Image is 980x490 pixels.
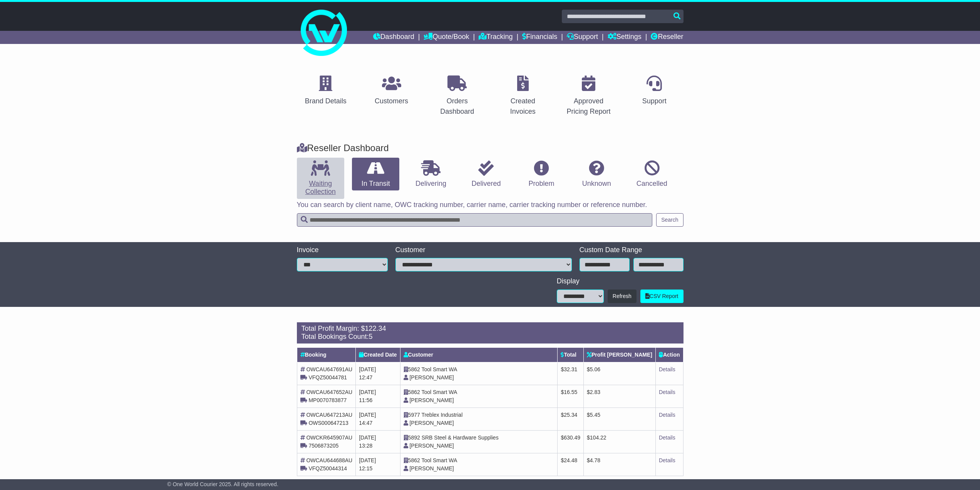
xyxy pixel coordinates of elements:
[640,290,683,303] a: CSV Report
[573,158,620,191] a: Unknown
[558,430,584,453] td: $
[359,374,372,381] span: 12:47
[369,333,373,340] span: 5
[428,73,486,120] a: Orders Dashboard
[560,73,618,120] a: Approved Pricing Report
[421,389,457,395] span: Tool Smart WA
[628,158,675,191] a: Cancelled
[564,457,577,463] span: 24.48
[462,158,510,191] a: Delivered
[408,412,420,418] span: 5977
[302,325,679,333] div: Total Profit Margin: $
[167,481,278,487] span: © One World Courier 2025. All rights reserved.
[308,465,347,471] span: VFQZ50044314
[395,246,572,254] div: Customer
[590,434,606,441] span: 104.22
[479,31,513,44] a: Tracking
[659,457,675,463] a: Details
[373,31,414,44] a: Dashboard
[306,389,352,395] span: OWCAU647652AU
[359,420,372,426] span: 14:47
[659,434,675,441] a: Details
[308,397,347,403] span: MP0070783877
[584,407,656,430] td: $
[580,246,683,254] div: Custom Date Range
[422,434,499,441] span: SRB Steel & Hardware Supplies
[408,434,420,441] span: 5892
[306,366,352,372] span: OWCAU647691AU
[306,457,352,463] span: OWCAU644688AU
[359,366,376,372] span: [DATE]
[409,397,454,403] span: [PERSON_NAME]
[659,366,675,372] a: Details
[400,347,558,362] th: Customer
[305,96,347,106] div: Brand Details
[584,453,656,476] td: $
[293,143,687,154] div: Reseller Dashboard
[564,366,577,372] span: 32.31
[359,457,376,463] span: [DATE]
[567,31,598,44] a: Support
[407,158,454,191] a: Delivering
[302,333,679,341] div: Total Bookings Count:
[308,374,347,381] span: VFQZ50044781
[297,201,683,209] p: You can search by client name, OWC tracking number, carrier name, carrier tracking number or refe...
[659,389,675,395] a: Details
[421,457,457,463] span: Tool Smart WA
[565,96,613,117] div: Approved Pricing Report
[659,412,675,418] a: Details
[655,347,683,362] th: Action
[590,457,600,463] span: 4.78
[375,96,408,106] div: Customers
[584,362,656,385] td: $
[409,465,454,471] span: [PERSON_NAME]
[584,347,656,362] th: Profit [PERSON_NAME]
[409,374,454,381] span: [PERSON_NAME]
[359,397,372,403] span: 11:56
[409,420,454,426] span: [PERSON_NAME]
[558,385,584,407] td: $
[564,434,580,441] span: 630.49
[308,443,338,449] span: 7506873205
[359,434,376,441] span: [DATE]
[558,453,584,476] td: $
[359,443,372,449] span: 13:28
[608,31,642,44] a: Settings
[637,73,672,109] a: Support
[433,96,481,117] div: Orders Dashboard
[356,347,400,362] th: Created Date
[365,325,386,332] span: 122.34
[424,31,469,44] a: Quote/Book
[522,31,557,44] a: Financials
[558,362,584,385] td: $
[584,385,656,407] td: $
[557,277,683,286] div: Display
[297,347,356,362] th: Booking
[297,158,344,199] a: Waiting Collection
[408,366,420,372] span: 5862
[370,73,413,109] a: Customers
[590,412,600,418] span: 5.45
[558,407,584,430] td: $
[308,420,348,426] span: OWS000647213
[608,290,637,303] button: Refresh
[558,347,584,362] th: Total
[590,389,600,395] span: 2.83
[408,457,420,463] span: 5862
[518,158,565,191] a: Problem
[494,73,552,120] a: Created Invoices
[408,389,420,395] span: 5862
[651,31,683,44] a: Reseller
[421,366,457,372] span: Tool Smart WA
[564,389,577,395] span: 16.55
[359,389,376,395] span: [DATE]
[359,465,372,471] span: 12:15
[584,430,656,453] td: $
[421,412,462,418] span: Treblex Industrial
[656,213,683,227] button: Search
[409,443,454,449] span: [PERSON_NAME]
[590,366,600,372] span: 5.06
[564,412,577,418] span: 25.34
[297,246,388,254] div: Invoice
[306,434,352,441] span: OWCKR645907AU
